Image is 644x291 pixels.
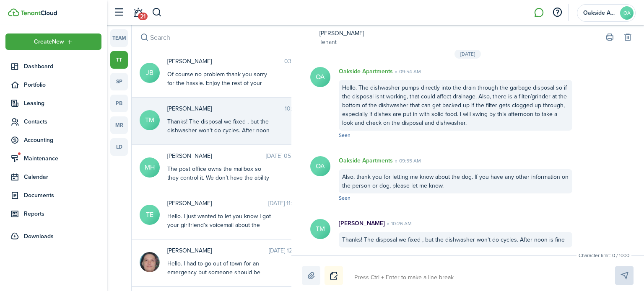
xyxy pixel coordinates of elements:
div: The post office owns the mailbox so they control it. We don’t have the ability to change locks on... [167,165,272,209]
p: Oakside Apartments [339,156,393,165]
button: Delete [622,32,634,44]
span: Contacts [24,117,101,126]
span: JOE BARAHONA [167,57,284,66]
time: 09:54 AM [393,68,421,75]
span: Downloads [24,232,54,241]
img: Jennifer Dahn [140,252,160,272]
a: team [110,29,128,47]
span: Reports [24,209,101,218]
span: Taylor Mueller [167,104,285,113]
a: ld [110,138,128,156]
a: Notifications [130,2,146,23]
img: TenantCloud [8,8,19,16]
button: Open resource center [550,5,564,20]
time: 10:26 AM [285,104,309,113]
time: [DATE] 11:49 AM [268,199,309,208]
span: Oakside Apartments [583,10,617,16]
img: TenantCloud [21,10,57,15]
span: Accounting [24,136,101,144]
a: mr [110,116,128,134]
span: Documents [24,191,101,200]
avatar-text: TM [140,110,160,130]
span: Seen [339,194,351,202]
a: tt [110,51,128,69]
div: [DATE] [454,49,481,59]
button: Print [604,32,615,44]
span: Calendar [24,173,101,181]
avatar-text: OA [310,67,330,87]
div: Also, thank you for letting me know about the dog. If you have any other information on the perso... [339,169,572,193]
time: 09:55 AM [393,157,421,165]
div: Hello. The dishwasher pumps directly into the drain through the garbage disposal so if the dispos... [339,80,572,131]
time: [DATE] 05:59 PM [266,152,309,160]
avatar-text: TM [310,219,330,239]
button: Search [138,32,150,44]
time: [DATE] 12:12 PM [269,246,309,255]
span: Create New [34,39,64,45]
button: Notice [325,266,343,285]
avatar-text: TE [140,205,160,225]
a: Reports [5,206,101,222]
p: Oakside Apartments [339,67,393,76]
time: 10:26 AM [385,220,412,227]
span: Jennifer Dahn [167,246,269,255]
avatar-text: OA [620,6,634,20]
time: 03:37 PM [284,57,309,66]
span: 21 [138,13,148,20]
a: Tenant [319,38,364,46]
span: Thomas Enriquez [167,199,268,208]
div: Of course no problem thank you sorry for the hassle. Enjoy the rest of your day [167,70,272,96]
div: Thanks! The disposal we fixed , but the dishwasher won't do cycles. After noon is fine [167,117,272,144]
span: Dashboard [24,62,101,71]
div: Thanks! The disposal we fixed , but the dishwasher won't do cycles. After noon is fine [339,232,572,247]
input: search [132,25,315,50]
span: Leasing [24,99,101,108]
button: Open menu [5,33,101,50]
button: Search [152,5,162,20]
span: Michael Hill [167,152,266,160]
a: Dashboard [5,58,101,75]
small: Character limit: 0 / 1000 [576,252,631,259]
span: Maintenance [24,154,101,163]
span: Seen [339,131,351,139]
span: Portfolio [24,80,101,89]
a: [PERSON_NAME] [319,29,364,38]
avatar-text: MH [140,157,160,178]
a: sp [110,73,128,90]
p: [PERSON_NAME] [339,219,385,228]
avatar-text: JB [140,63,160,83]
avatar-text: OA [310,156,330,176]
a: pb [110,95,128,112]
button: Open sidebar [111,5,127,21]
div: Hello. I just wanted to let you know I got your girlfriend’s voicemail about the tenants in D09. ... [167,212,272,273]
